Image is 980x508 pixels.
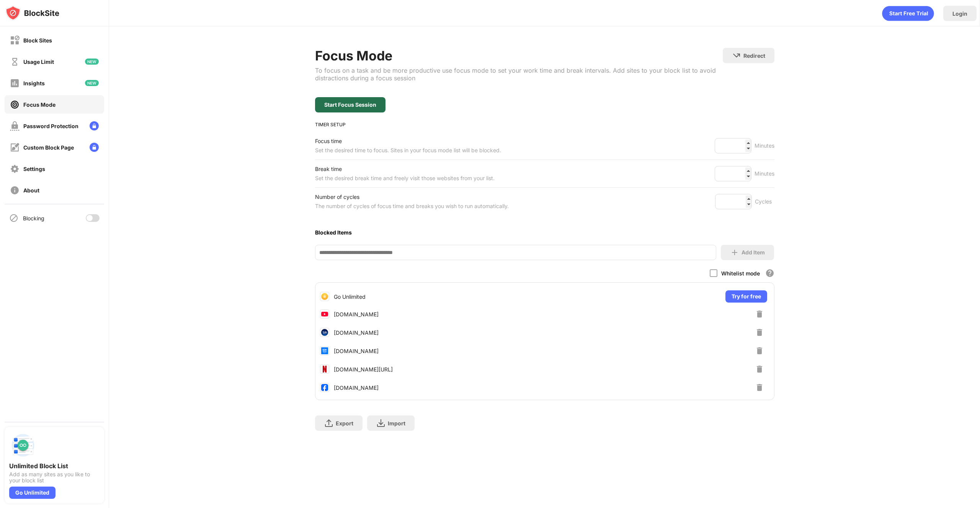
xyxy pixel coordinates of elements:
div: Settings [23,166,45,172]
div: Blocking [23,215,44,221]
div: Number of cycles [315,192,509,202]
div: Password Protection [23,123,78,129]
img: focus-on.svg [10,100,20,109]
div: Login [952,10,967,17]
img: password-protection-off.svg [10,121,20,131]
div: Focus Mode [315,48,723,63]
img: delete-button.svg [755,383,764,392]
div: Break time [315,164,495,174]
div: Insights [23,80,45,86]
div: Add Item [742,249,765,256]
img: customize-block-page-off.svg [10,143,20,152]
div: [DOMAIN_NAME] [334,311,379,317]
div: [DOMAIN_NAME][URL] [334,366,393,373]
div: Add as many sites as you like to your block list [9,471,100,484]
div: [DOMAIN_NAME] [334,384,379,391]
div: TIMER SETUP [315,122,774,127]
img: premium-upgrade.png [320,292,329,301]
img: new-icon.svg [85,59,99,65]
img: block-off.svg [10,36,20,45]
img: insights-off.svg [10,78,20,88]
img: logo-blocksite.svg [5,5,59,21]
div: Block Sites [23,37,52,44]
img: delete-button.svg [755,346,764,355]
div: Start Focus Session [324,102,376,108]
div: Go Unlimited [334,293,366,300]
img: delete-button.svg [755,328,764,337]
img: lock-menu.svg [90,121,99,130]
img: lock-menu.svg [90,143,99,152]
div: Go Unlimited [9,487,56,499]
div: animation [882,6,934,21]
div: Unlimited Block List [9,462,100,470]
img: favicons [320,365,329,374]
div: Try for free [725,290,767,303]
div: Export [336,420,353,427]
img: favicons [320,383,329,392]
img: favicons [320,328,329,337]
img: about-off.svg [10,186,20,195]
img: time-usage-off.svg [10,57,20,67]
img: favicons [320,346,329,355]
div: About [23,187,39,194]
div: Minutes [755,141,774,150]
div: [DOMAIN_NAME] [334,329,379,336]
div: Whitelist mode [721,270,760,277]
div: Minutes [755,169,774,178]
img: push-block-list.svg [9,431,37,459]
div: Redirect [743,52,765,59]
div: Cycles [755,197,774,206]
div: Set the desired time to focus. Sites in your focus mode list will be blocked. [315,146,501,155]
img: new-icon.svg [85,80,99,86]
div: Blocked Items [315,229,774,236]
div: Focus Mode [23,101,56,108]
img: settings-off.svg [10,164,20,174]
img: delete-button.svg [755,365,764,374]
div: Set the desired break time and freely visit those websites from your list. [315,174,495,183]
img: favicons [320,309,329,319]
div: Custom Block Page [23,144,74,151]
div: Import [388,420,405,427]
div: The number of cycles of focus time and breaks you wish to run automatically. [315,202,509,211]
img: blocking-icon.svg [9,213,18,223]
div: To focus on a task and be more productive use focus mode to set your work time and break interval... [315,67,723,82]
div: Usage Limit [23,59,54,65]
img: delete-button.svg [755,309,764,319]
div: [DOMAIN_NAME] [334,348,379,354]
div: Focus time [315,137,501,146]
